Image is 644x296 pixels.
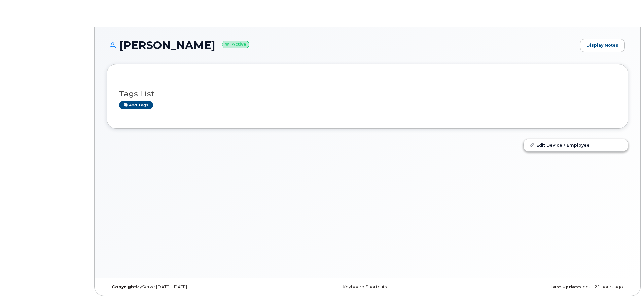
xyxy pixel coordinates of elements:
h1: [PERSON_NAME] [107,39,577,51]
a: Display Notes [580,39,625,52]
div: about 21 hours ago [454,284,628,290]
small: Active [222,41,249,48]
a: Edit Device / Employee [524,139,628,151]
a: Keyboard Shortcuts [343,284,387,289]
strong: Last Update [550,284,580,289]
strong: Copyright [112,284,136,289]
h3: Tags List [119,90,616,98]
a: Add tags [119,101,153,109]
div: MyServe [DATE]–[DATE] [107,284,281,290]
